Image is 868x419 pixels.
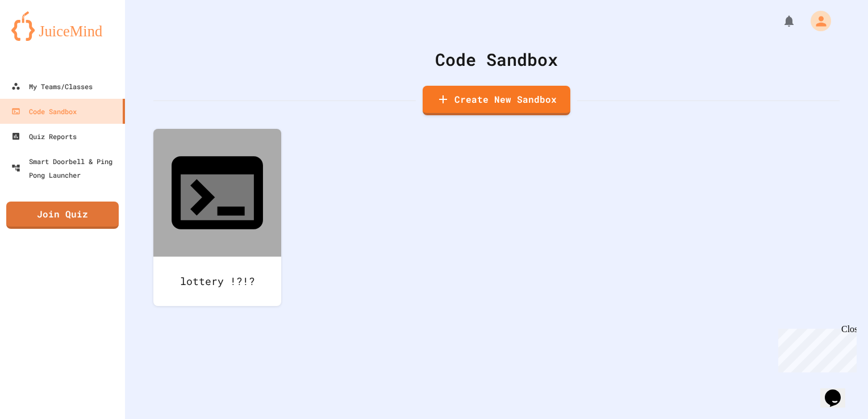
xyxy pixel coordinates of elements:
div: My Notifications [761,11,799,31]
iframe: chat widget [820,374,857,408]
div: Code Sandbox [153,47,840,72]
a: Create New Sandbox [423,86,570,115]
div: Quiz Reports [11,129,77,143]
div: My Account [799,8,834,34]
div: Smart Doorbell & Ping Pong Launcher [11,154,120,182]
img: logo-orange.svg [11,11,114,41]
div: Code Sandbox [11,104,77,118]
div: Chat with us now!Close [5,5,78,72]
iframe: chat widget [774,324,857,372]
div: My Teams/Classes [11,79,93,93]
div: lottery !?!? [153,257,281,306]
a: Join Quiz [6,202,119,229]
